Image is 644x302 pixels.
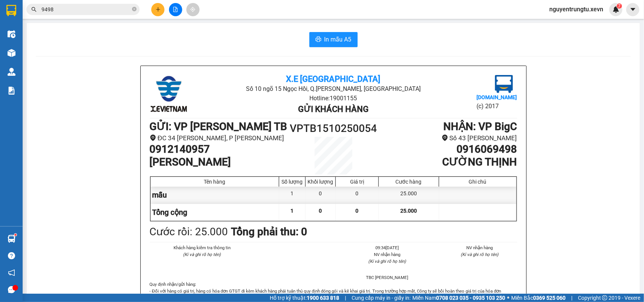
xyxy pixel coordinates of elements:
span: 0 [319,208,322,214]
b: NHẬN : VP BigC [444,120,517,133]
img: warehouse-icon [8,30,15,38]
span: environment [150,135,156,141]
span: aim [190,7,195,12]
li: ĐC 34 [PERSON_NAME], P [PERSON_NAME] [150,133,287,143]
img: logo.jpg [9,9,47,47]
button: printerIn mẫu A5 [309,32,358,47]
b: Tổng phải thu: 0 [231,225,307,238]
li: Số 10 ngõ 15 Ngọc Hồi, Q.[PERSON_NAME], [GEOGRAPHIC_DATA] [71,18,315,28]
img: icon-new-feature [613,6,619,13]
button: file-add [169,3,182,16]
img: warehouse-icon [8,68,15,76]
span: plus [155,7,161,12]
div: 0 [306,187,336,204]
div: Số lượng [281,179,303,185]
img: logo.jpg [495,75,513,93]
b: [DOMAIN_NAME] [476,94,517,100]
li: TBC [PERSON_NAME] [350,274,425,281]
li: Số 10 ngõ 15 Ngọc Hồi, Q.[PERSON_NAME], [GEOGRAPHIC_DATA] [211,84,456,94]
div: Khối lượng [307,179,334,185]
button: plus [151,3,164,16]
span: Miền Nam [412,294,505,302]
span: file-add [173,7,178,12]
div: 0 [336,187,379,204]
i: (Kí và ghi rõ họ tên) [461,252,499,257]
span: 1 [291,208,294,214]
span: ⚪️ [507,296,509,299]
strong: 0708 023 035 - 0935 103 250 [436,295,505,301]
div: Cước hàng [381,179,437,185]
span: 25.000 [400,208,417,214]
span: notification [8,269,15,276]
span: | [571,294,572,302]
li: Hotline: 19001155 [71,28,315,37]
input: Tìm tên, số ĐT hoặc mã đơn [41,5,131,14]
strong: 1900 633 818 [307,295,339,301]
span: Tổng cộng [152,208,188,217]
h1: 0912140957 [150,143,287,156]
h1: [PERSON_NAME] [150,156,287,169]
div: 25.000 [379,187,439,204]
li: (c) 2017 [476,101,517,111]
li: Hotline: 19001155 [211,94,456,103]
span: search [31,7,37,12]
span: caret-down [630,6,636,13]
span: In mẫu A5 [324,35,352,44]
img: warehouse-icon [8,235,15,243]
span: close-circle [132,7,137,11]
img: warehouse-icon [8,49,15,57]
span: | [345,294,346,302]
span: Hỗ trợ kỹ thuật: [270,294,339,302]
b: GỬI : VP [PERSON_NAME] TB [150,120,287,133]
div: Giá trị [338,179,377,185]
span: nguyentrungtu.xevn [543,5,609,14]
div: Cước rồi : 25.000 [150,224,228,240]
img: logo-vxr [6,5,16,16]
li: NV nhận hàng [350,251,425,258]
span: question-circle [8,252,15,259]
li: Số 43 [PERSON_NAME] [379,133,517,143]
span: Miền Bắc [511,294,566,302]
li: 09:34[DATE] [350,244,425,251]
li: NV nhận hàng [443,244,517,251]
b: GỬI : VP BigC [9,55,72,67]
img: solution-icon [8,87,15,95]
sup: 7 [617,3,622,9]
div: Ghi chú [441,179,515,185]
div: Tên hàng [152,179,277,185]
span: message [8,286,15,293]
sup: 1 [14,234,17,236]
h1: CƯỜNG THỊNH [379,156,517,169]
h1: VPTB1510250054 [287,120,380,137]
div: mẫu [151,187,280,204]
h1: 0916069498 [379,143,517,156]
span: 7 [618,3,621,9]
li: Khách hàng kiểm tra thông tin [165,244,240,251]
button: caret-down [626,3,639,16]
img: logo.jpg [150,75,188,113]
strong: 0369 525 060 [533,295,566,301]
i: (Kí và ghi rõ họ tên) [368,259,406,264]
i: (Kí và ghi rõ họ tên) [183,252,221,257]
span: close-circle [132,6,137,13]
button: aim [186,3,200,16]
div: 1 [279,187,306,204]
span: 0 [356,208,359,214]
b: Gửi khách hàng [298,104,369,114]
span: environment [442,135,448,141]
b: X.E [GEOGRAPHIC_DATA] [286,74,380,84]
span: Cung cấp máy in - giấy in: [352,294,410,302]
span: copyright [602,295,607,300]
span: printer [315,36,321,43]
